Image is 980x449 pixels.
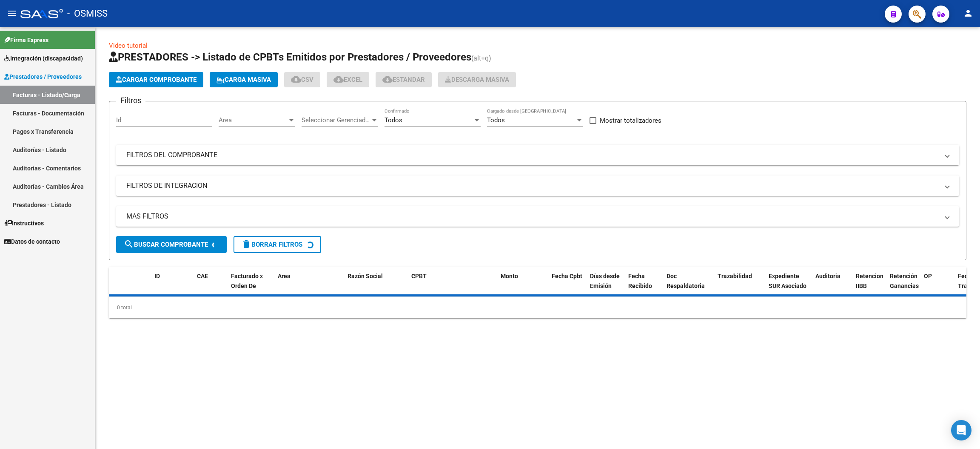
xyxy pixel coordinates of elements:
span: Fecha Recibido [628,273,652,289]
span: CPBT [411,273,427,279]
datatable-header-cell: Fecha Cpbt [548,267,587,305]
span: PRESTADORES -> Listado de CPBTs Emitidos por Prestadores / Proveedores [109,51,471,63]
datatable-header-cell: Días desde Emisión [587,267,625,305]
span: (alt+q) [471,54,491,62]
span: Prestadores / Proveedores [4,72,82,81]
mat-icon: person [963,8,973,18]
span: Datos de contacto [4,237,60,246]
h3: Filtros [116,95,145,106]
button: Carga Masiva [210,72,278,87]
span: Monto [501,273,518,279]
datatable-header-cell: ID [151,267,194,305]
span: Area [278,273,291,279]
span: Todos [487,116,505,124]
span: - OSMISS [67,4,108,23]
span: Estandar [382,76,425,83]
span: Carga Masiva [217,76,271,83]
datatable-header-cell: Retención Ganancias [886,267,920,305]
datatable-header-cell: CPBT [408,267,497,305]
mat-icon: delete [241,239,251,249]
datatable-header-cell: CAE [194,267,228,305]
span: Trazabilidad [718,273,752,279]
button: Cargar Comprobante [109,72,203,87]
app-download-masive: Descarga masiva de comprobantes (adjuntos) [438,72,516,87]
button: Estandar [376,72,432,87]
span: Descarga Masiva [445,76,509,83]
button: Descarga Masiva [438,72,516,87]
mat-icon: cloud_download [333,74,344,84]
span: CAE [197,273,208,279]
datatable-header-cell: Razón Social [344,267,408,305]
span: Doc Respaldatoria [667,273,705,289]
mat-panel-title: FILTROS DEL COMPROBANTE [126,150,939,160]
a: Video tutorial [109,42,148,49]
mat-panel-title: FILTROS DE INTEGRACION [126,181,939,190]
span: Area [219,116,288,124]
div: Open Intercom Messenger [951,420,971,440]
span: Instructivos [4,219,44,228]
button: EXCEL [327,72,369,87]
span: Todos [385,116,402,124]
span: CSV [291,76,313,83]
span: Fecha Cpbt [552,273,582,279]
span: Días desde Emisión [590,273,620,289]
span: ID [154,273,160,279]
span: Buscar Comprobante [124,241,208,248]
mat-icon: cloud_download [291,74,301,84]
mat-icon: cloud_download [382,74,393,84]
span: Mostrar totalizadores [600,115,661,126]
datatable-header-cell: Expediente SUR Asociado [765,267,812,305]
span: EXCEL [333,76,362,83]
span: OP [924,273,932,279]
mat-expansion-panel-header: MAS FILTROS [116,206,959,227]
datatable-header-cell: Auditoria [812,267,852,305]
datatable-header-cell: Facturado x Orden De [228,267,274,305]
span: Facturado x Orden De [231,273,263,289]
div: 0 total [109,297,966,318]
button: Buscar Comprobante [116,236,227,253]
button: CSV [284,72,320,87]
datatable-header-cell: Trazabilidad [714,267,765,305]
span: Integración (discapacidad) [4,54,83,63]
mat-panel-title: MAS FILTROS [126,212,939,221]
datatable-header-cell: OP [920,267,954,305]
span: Firma Express [4,35,48,45]
span: Retención Ganancias [890,273,919,289]
mat-icon: search [124,239,134,249]
datatable-header-cell: Monto [497,267,548,305]
mat-icon: menu [7,8,17,18]
mat-expansion-panel-header: FILTROS DEL COMPROBANTE [116,145,959,165]
datatable-header-cell: Doc Respaldatoria [663,267,714,305]
span: Cargar Comprobante [116,76,197,83]
datatable-header-cell: Retencion IIBB [852,267,886,305]
datatable-header-cell: Fecha Recibido [625,267,663,305]
span: Borrar Filtros [241,241,302,248]
span: Expediente SUR Asociado [769,273,806,289]
span: Seleccionar Gerenciador [302,116,370,124]
datatable-header-cell: Area [274,267,332,305]
span: Auditoria [815,273,840,279]
mat-expansion-panel-header: FILTROS DE INTEGRACION [116,176,959,196]
button: Borrar Filtros [234,236,321,253]
span: Razón Social [348,273,383,279]
span: Retencion IIBB [856,273,883,289]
